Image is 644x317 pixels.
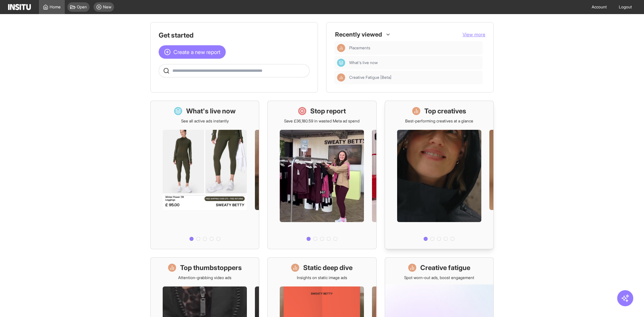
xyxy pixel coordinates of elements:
[159,31,310,40] h1: Get started
[181,118,229,124] p: See all active ads instantly
[303,263,353,272] h1: Static deep dive
[337,73,345,82] div: Insights
[349,75,391,80] span: Creative Fatigue [Beta]
[297,275,347,280] p: Insights on static image ads
[8,4,31,10] img: Logo
[405,118,473,124] p: Best-performing creatives at a glance
[159,45,226,59] button: Create a new report
[77,4,87,10] span: Open
[463,32,485,37] span: View more
[150,101,259,249] a: What's live nowSee all active ads instantly
[173,48,220,56] span: Create a new report
[186,106,236,116] h1: What's live now
[349,45,480,51] span: Placements
[267,101,376,249] a: Stop reportSave £36,180.59 in wasted Meta ad spend
[463,31,485,38] button: View more
[349,75,480,80] span: Creative Fatigue [Beta]
[180,263,242,272] h1: Top thumbstoppers
[284,118,360,124] p: Save £36,180.59 in wasted Meta ad spend
[310,106,346,116] h1: Stop report
[337,44,345,52] div: Insights
[103,4,111,10] span: New
[178,275,231,280] p: Attention-grabbing video ads
[50,4,61,10] span: Home
[349,60,480,65] span: What's live now
[349,45,370,51] span: Placements
[385,101,494,249] a: Top creativesBest-performing creatives at a glance
[349,60,378,65] span: What's live now
[337,59,345,67] div: Dashboard
[424,106,466,116] h1: Top creatives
